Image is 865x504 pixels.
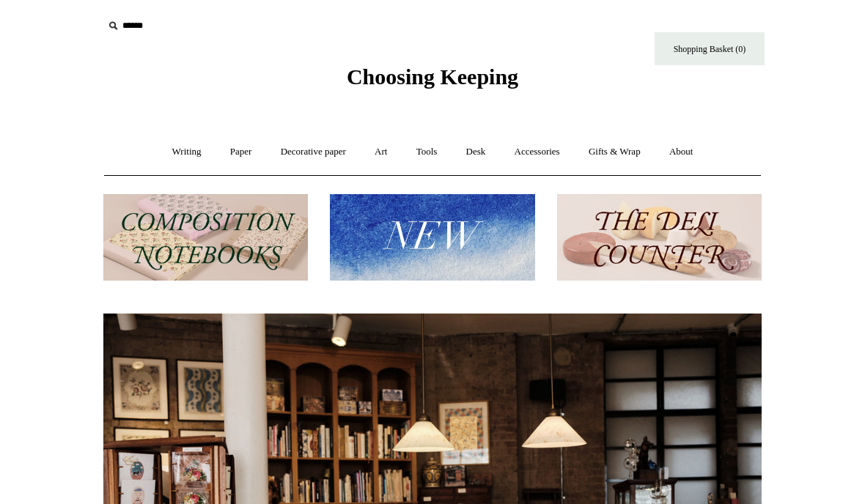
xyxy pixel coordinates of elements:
[268,133,359,171] a: Decorative paper
[656,133,707,171] a: About
[347,64,518,89] span: Choosing Keeping
[103,194,308,281] img: 202302 Composition ledgers.jpg__PID:69722ee6-fa44-49dd-a067-31375e5d54ec
[403,133,451,171] a: Tools
[655,32,765,65] a: Shopping Basket (0)
[453,133,499,171] a: Desk
[501,133,573,171] a: Accessories
[330,194,534,281] img: New.jpg__PID:f73bdf93-380a-4a35-bcfe-7823039498e1
[361,133,400,171] a: Art
[347,76,518,86] a: Choosing Keeping
[557,194,762,281] img: The Deli Counter
[217,133,265,171] a: Paper
[159,133,215,171] a: Writing
[575,133,654,171] a: Gifts & Wrap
